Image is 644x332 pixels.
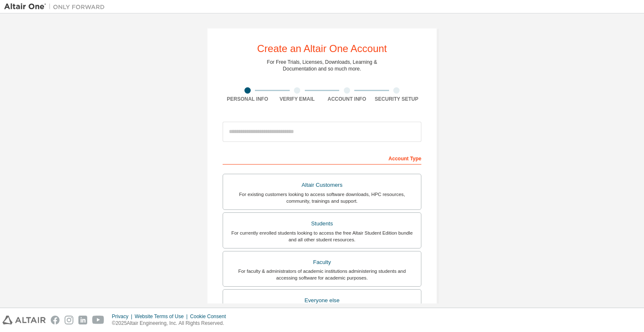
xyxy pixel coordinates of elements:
img: facebook.svg [51,316,60,324]
div: Account Info [322,96,372,102]
div: For Free Trials, Licenses, Downloads, Learning & Documentation and so much more. [267,59,377,72]
div: Students [228,218,416,230]
p: © 2025 Altair Engineering, Inc. All Rights Reserved. [112,320,231,327]
img: linkedin.svg [78,316,87,324]
div: Cookie Consent [190,313,231,320]
div: Create an Altair One Account [257,44,387,54]
div: For faculty & administrators of academic institutions administering students and accessing softwa... [228,268,416,281]
div: Altair Customers [228,179,416,191]
img: youtube.svg [92,316,104,324]
div: Privacy [112,313,135,320]
img: Altair One [4,3,109,11]
div: Everyone else [228,295,416,306]
img: instagram.svg [65,316,73,324]
div: Account Type [223,151,421,165]
img: altair_logo.svg [3,316,46,324]
div: Faculty [228,256,416,268]
div: For currently enrolled students looking to access the free Altair Student Edition bundle and all ... [228,230,416,243]
div: Personal Info [223,96,273,102]
div: Website Terms of Use [135,313,190,320]
div: For existing customers looking to access software downloads, HPC resources, community, trainings ... [228,191,416,204]
div: Security Setup [372,96,422,102]
div: Verify Email [273,96,322,102]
